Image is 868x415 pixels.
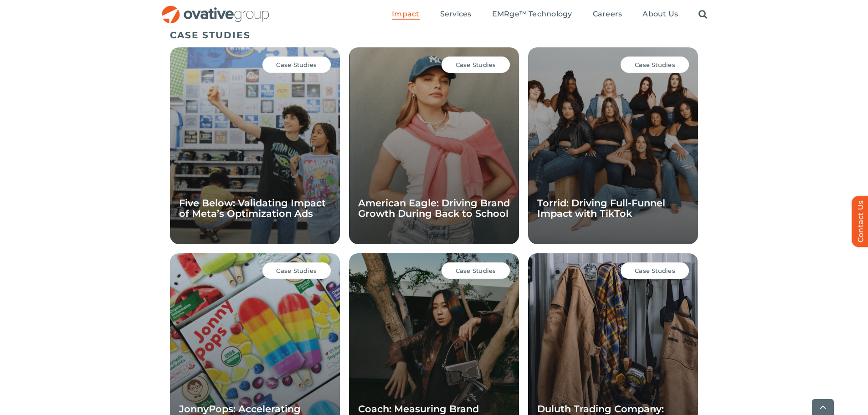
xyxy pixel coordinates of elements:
[440,10,472,20] a: Services
[170,30,699,41] h5: CASE STUDIES
[179,197,326,219] a: Five Below: Validating Impact of Meta’s Optimization Ads
[392,10,419,20] a: Impact
[161,5,270,13] a: OG_Full_horizontal_RGB
[358,197,510,219] a: American Eagle: Driving Brand Growth During Back to School
[440,10,472,19] span: Services
[593,10,622,20] a: Careers
[392,10,419,19] span: Impact
[642,10,678,19] span: About Us
[492,10,572,20] a: EMRge™ Technology
[593,10,622,19] span: Careers
[537,197,665,219] a: Torrid: Driving Full-Funnel Impact with TikTok
[492,10,572,19] span: EMRge™ Technology
[642,10,678,20] a: About Us
[699,10,707,20] a: Search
